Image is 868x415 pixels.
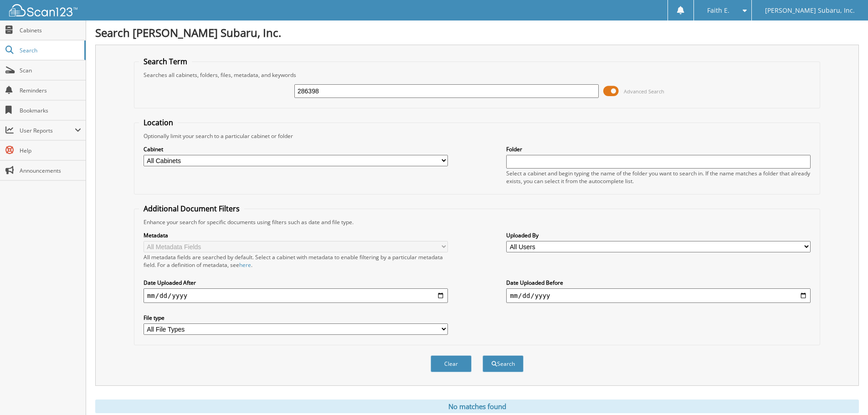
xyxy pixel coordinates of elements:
[20,147,81,154] span: Help
[139,71,815,79] div: Searches all cabinets, folders, files, metadata, and keywords
[144,279,448,287] label: Date Uploaded After
[20,167,81,174] span: Announcements
[431,355,472,372] button: Clear
[20,67,81,74] span: Scan
[95,400,859,413] div: No matches found
[144,314,448,322] label: File type
[139,56,192,67] legend: Search Term
[20,46,80,54] span: Search
[506,288,811,303] input: end
[624,88,664,95] span: Advanced Search
[707,8,729,13] span: Faith E.
[144,288,448,303] input: start
[144,253,448,269] div: All metadata fields are searched by default. Select a cabinet with metadata to enable filtering b...
[139,118,178,128] legend: Location
[239,261,251,269] a: here
[144,145,448,153] label: Cabinet
[765,8,855,13] span: [PERSON_NAME] Subaru, Inc.
[506,145,811,153] label: Folder
[20,127,75,134] span: User Reports
[95,25,859,40] h1: Search [PERSON_NAME] Subaru, Inc.
[506,169,811,185] div: Select a cabinet and begin typing the name of the folder you want to search in. If the name match...
[506,279,811,287] label: Date Uploaded Before
[144,231,448,239] label: Metadata
[20,26,81,34] span: Cabinets
[20,107,81,114] span: Bookmarks
[483,355,524,372] button: Search
[139,218,815,226] div: Enhance your search for specific documents using filters such as date and file type.
[9,4,77,16] img: scan123-logo-white.svg
[139,204,244,214] legend: Additional Document Filters
[139,132,815,140] div: Optionally limit your search to a particular cabinet or folder
[20,87,81,94] span: Reminders
[506,231,811,239] label: Uploaded By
